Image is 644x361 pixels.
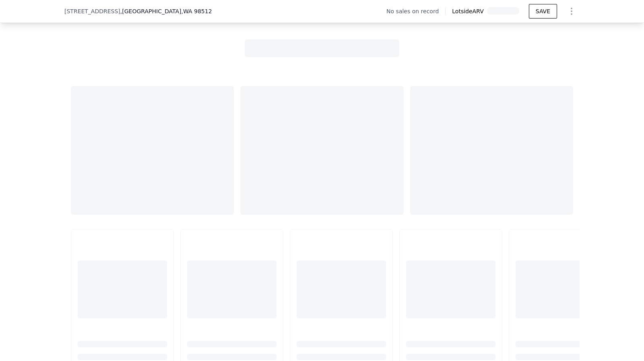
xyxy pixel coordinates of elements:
button: Show Options [563,3,580,19]
span: , [GEOGRAPHIC_DATA] [120,7,212,15]
div: No sales on record [386,7,445,15]
span: , WA 98512 [181,8,212,14]
button: SAVE [529,4,557,18]
span: [STREET_ADDRESS] [64,7,120,15]
span: Lotside ARV [452,7,487,15]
